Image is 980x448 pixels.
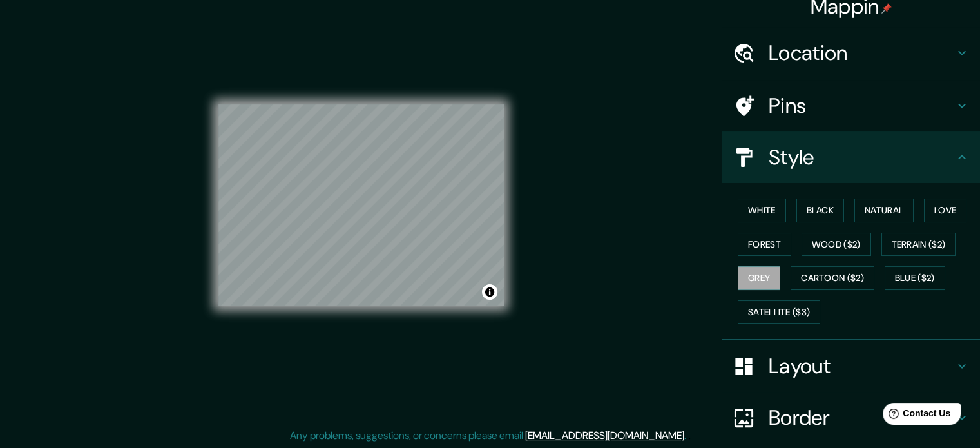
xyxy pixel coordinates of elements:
[722,340,980,392] div: Layout
[769,40,954,66] h4: Location
[688,428,691,443] div: .
[722,27,980,79] div: Location
[722,131,980,183] div: Style
[482,284,497,300] button: Toggle attribution
[769,353,954,379] h4: Layout
[738,199,786,222] button: White
[686,428,688,443] div: .
[218,104,504,306] canvas: Map
[885,266,945,290] button: Blue ($2)
[796,199,845,222] button: Black
[802,233,871,257] button: Wood ($2)
[854,199,914,222] button: Natural
[881,233,956,257] button: Terrain ($2)
[722,80,980,131] div: Pins
[525,429,684,442] a: [EMAIL_ADDRESS][DOMAIN_NAME]
[881,3,892,14] img: pin-icon.png
[865,398,966,434] iframe: Help widget launcher
[738,266,780,290] button: Grey
[769,93,954,119] h4: Pins
[791,266,874,290] button: Cartoon ($2)
[924,199,966,222] button: Love
[769,144,954,170] h4: Style
[738,233,791,257] button: Forest
[290,428,686,443] p: Any problems, suggestions, or concerns please email .
[738,300,820,324] button: Satellite ($3)
[769,405,954,431] h4: Border
[722,392,980,443] div: Border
